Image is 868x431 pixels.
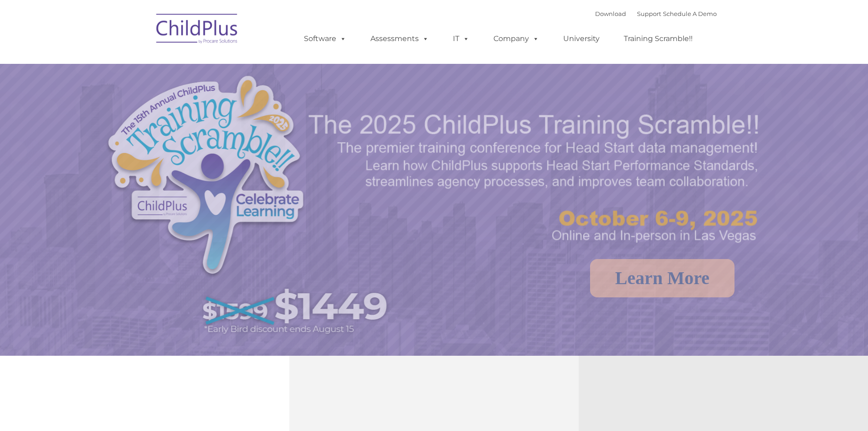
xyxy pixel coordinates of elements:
a: Software [295,30,355,48]
a: University [554,30,609,48]
a: Download [595,10,626,17]
a: Learn More [590,259,734,297]
a: Support [637,10,661,17]
a: Company [484,30,548,48]
a: Training Scramble!! [615,30,702,48]
a: Assessments [361,30,438,48]
font: | [595,10,717,17]
a: IT [444,30,478,48]
a: Schedule A Demo [663,10,717,17]
img: ChildPlus by Procare Solutions [152,7,243,53]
